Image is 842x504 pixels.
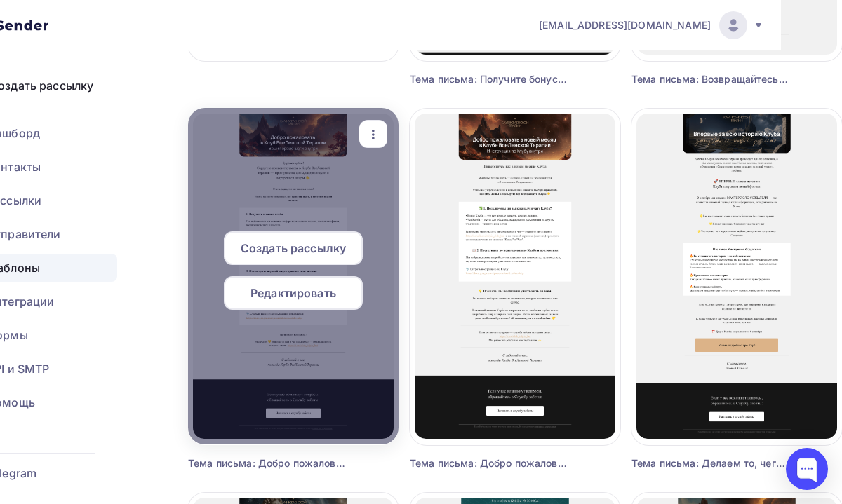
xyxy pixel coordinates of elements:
[410,72,568,86] div: Тема письма: Получите бонусы в подарок
[631,456,789,470] div: Тема письма: Делаем то, чего ещё никогда не было
[539,18,711,32] span: [EMAIL_ADDRESS][DOMAIN_NAME]
[188,456,346,470] div: Тема письма: Добро пожаловать в Клуб ВсеЛенской Терапии 🌿 Ваши первые шаги внутри
[410,456,568,470] div: Тема письма: Добро пожаловать в новый месяц в Клубе ВсеЛенской Терапии! Инструкция по Клубу внутри!
[241,240,346,257] span: Создать рассылку
[250,285,336,301] span: Редактировать
[631,72,789,86] div: Тема письма: Возвращайтесь — октябрь изменит всё + бонусы в [GEOGRAPHIC_DATA]
[539,11,764,39] a: [EMAIL_ADDRESS][DOMAIN_NAME]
